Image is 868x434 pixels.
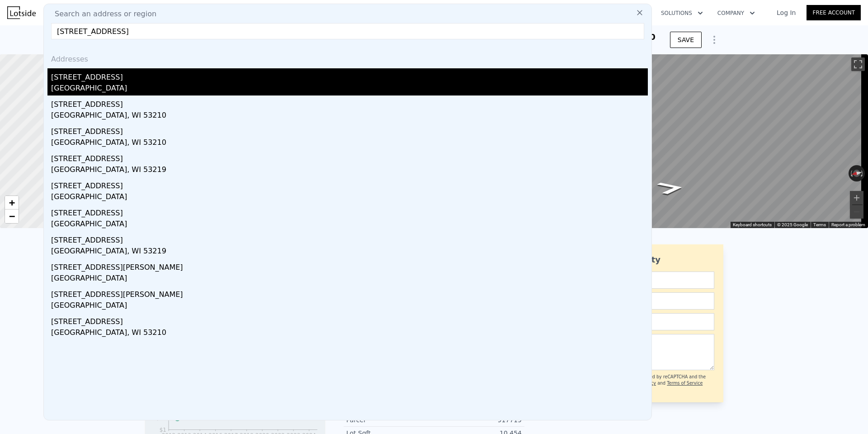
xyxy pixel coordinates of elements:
span: + [9,197,15,208]
a: Terms (opens in new tab) [813,222,826,227]
a: Log In [766,8,807,17]
span: © 2025 Google [777,222,808,227]
div: [GEOGRAPHIC_DATA] [51,219,648,231]
button: Keyboard shortcuts [733,222,772,228]
div: [STREET_ADDRESS][PERSON_NAME] [51,286,648,300]
button: Zoom out [850,205,863,219]
div: [STREET_ADDRESS][PERSON_NAME] [51,258,648,273]
div: [GEOGRAPHIC_DATA], WI 53219 [51,246,648,258]
tspan: $1 [160,427,166,433]
button: Toggle fullscreen view [851,57,865,71]
div: [STREET_ADDRESS] [51,231,648,246]
span: Search an address or region [47,9,156,19]
a: Zoom out [5,210,19,223]
button: Show Options [705,31,723,49]
div: [STREET_ADDRESS] [51,95,648,110]
button: Rotate clockwise [860,165,865,181]
tspan: $26 [156,415,166,421]
path: Go South, N 52nd St [646,178,696,198]
a: Zoom in [5,196,19,210]
input: Enter an address, city, region, neighborhood or zip code [51,23,644,39]
span: − [9,210,15,222]
div: [STREET_ADDRESS] [51,177,648,191]
button: Zoom in [850,191,863,205]
div: Addresses [47,47,648,68]
button: Rotate counterclockwise [849,165,854,181]
div: [STREET_ADDRESS] [51,313,648,327]
div: [STREET_ADDRESS] [51,123,648,137]
div: [GEOGRAPHIC_DATA] [51,83,648,95]
div: This site is protected by reCAPTCHA and the Google and apply. [610,374,714,393]
a: Report a problem [831,222,865,227]
div: [GEOGRAPHIC_DATA], WI 53210 [51,327,648,340]
div: [GEOGRAPHIC_DATA] [51,191,648,204]
button: Solutions [654,5,710,21]
button: SAVE [670,32,702,48]
div: [GEOGRAPHIC_DATA] [51,273,648,286]
img: Lotside [7,6,36,19]
div: [STREET_ADDRESS] [51,68,648,83]
div: [GEOGRAPHIC_DATA], WI 53210 [51,137,648,150]
div: [GEOGRAPHIC_DATA] [51,300,648,313]
div: [STREET_ADDRESS] [51,150,648,164]
div: [STREET_ADDRESS] [51,204,648,219]
div: [GEOGRAPHIC_DATA], WI 53210 [51,110,648,123]
button: Company [710,5,762,21]
div: [GEOGRAPHIC_DATA], WI 53219 [51,164,648,177]
a: Free Account [807,5,861,20]
button: Reset the view [848,168,865,178]
a: Terms of Service [667,381,703,386]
